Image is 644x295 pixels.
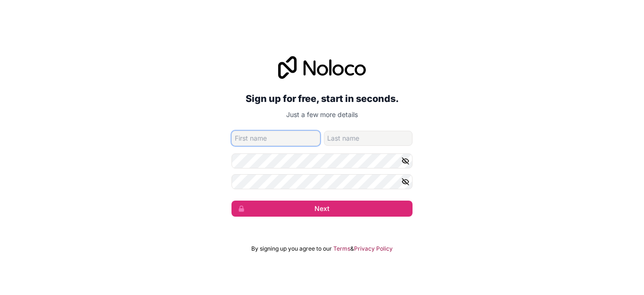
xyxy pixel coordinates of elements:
button: Next [231,201,413,217]
a: Privacy Policy [354,245,393,253]
p: Just a few more details [231,110,413,119]
input: family-name [324,131,413,146]
h2: Sign up for free, start in seconds. [231,90,413,107]
a: Terms [333,245,350,253]
span: By signing up you agree to our [251,245,332,253]
input: Password [231,153,413,169]
input: given-name [231,131,320,146]
input: Confirm password [231,174,413,189]
span: & [350,245,354,253]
